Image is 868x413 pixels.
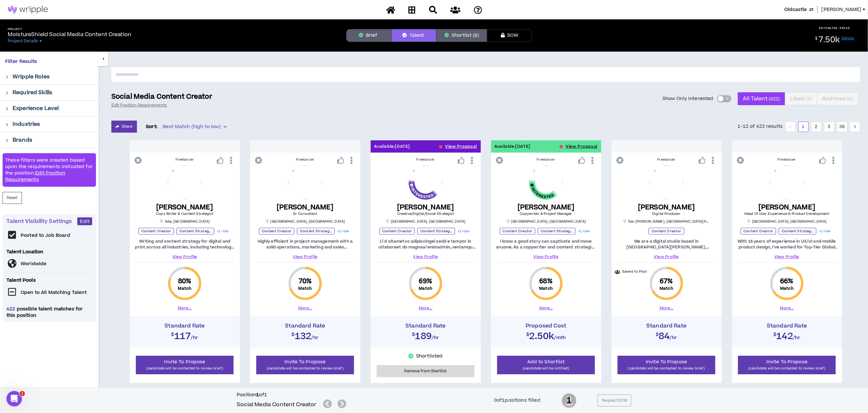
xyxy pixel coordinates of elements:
[822,6,862,13] span: [PERSON_NAME]
[495,144,531,150] p: Available: [DATE]
[8,31,131,38] p: MoistureShield Social Media Content Creation
[156,203,213,211] h5: [PERSON_NAME]
[649,228,684,235] p: Content Creator
[299,277,312,286] span: 70 %
[738,356,836,374] button: Invite To Propose(candidate will be contacted to review brief)
[842,36,854,41] a: Details
[520,211,572,216] span: Copywriter & Project Manager
[146,123,158,130] p: Sort:
[133,329,237,341] h2: $117
[253,329,357,341] h2: $132
[566,140,598,153] button: View Proposal
[853,125,857,129] span: right
[819,26,851,30] p: ESTIMATED PRICE
[660,286,673,291] small: Match
[374,329,478,341] h2: $189
[779,228,816,235] p: Content Strategist
[617,254,717,260] a: View Profile
[741,228,777,235] p: Content Creator
[253,323,357,329] h4: Standard Rate
[436,29,487,42] button: Shortlist (8)
[133,323,237,329] h4: Standard Rate
[255,238,355,250] p: Highly efficient in project management with a solid operations, marketing and sales background in...
[6,306,92,319] span: possible talent matches for this position
[660,305,673,311] button: More...
[135,254,235,260] a: View Profile
[5,107,9,111] span: right
[501,365,591,371] p: (candidate will be notified)
[487,29,532,42] button: SOW
[160,219,210,224] p: Ada , [GEOGRAPHIC_DATA]
[6,306,17,312] span: 422
[780,305,794,311] button: More...
[824,122,835,132] li: 3
[743,91,780,106] span: All Talent
[618,356,716,374] button: Invite To Propose(candidate will be contacted to review brief)
[285,358,326,365] span: Invite To Propose
[77,217,92,225] button: Edit
[386,219,466,224] p: [GEOGRAPHIC_DATA] , [GEOGRAPHIC_DATA]
[496,157,596,162] div: Freelancer
[417,228,455,235] p: Content Strategist
[376,238,476,250] p: L'i d sitametco adipiscingel sedd e tempor in utlaboreet do magnaal enimadmin, veniamqu nostrudex...
[780,277,794,286] span: 66 %
[135,157,235,162] div: Freelancer
[297,228,335,235] p: Content Strategist
[346,29,391,42] button: Brief
[526,329,566,341] h2: $2.50k
[638,203,695,211] h5: [PERSON_NAME]
[538,228,576,235] p: Content Strategist
[111,121,137,133] button: Share
[539,286,553,291] small: Match
[409,166,443,199] img: dMeJdPMvhDZNQvhr0Us81Gc7zPwSwGe4fPMCTFQr.png
[419,277,432,286] span: 69 %
[337,228,349,235] p: + 1 role
[806,96,812,102] small: ( 0 )
[786,122,796,132] li: Previous Page
[8,38,38,44] span: Project Details
[265,219,345,224] p: [GEOGRAPHIC_DATA] , [GEOGRAPHIC_DATA]
[13,89,52,96] p: Required Skills
[767,358,808,365] span: Invite To Propose
[5,58,93,65] p: Filter Results
[598,395,631,407] button: Request SOW
[747,219,827,224] p: [GEOGRAPHIC_DATA] , [GEOGRAPHIC_DATA]
[793,335,801,341] span: /hr
[717,95,731,102] button: Show Only Interested
[798,122,809,132] li: 1
[261,365,350,371] p: (candidate will be contacted to review brief)
[780,286,794,291] small: Match
[237,401,316,408] h5: Social Media Content Creator
[737,157,837,162] div: Freelancer
[500,228,536,235] p: Content Creator
[140,365,230,371] p: (candidate will be contacted to review brief)
[496,238,596,250] p: I know a good story can captivate and move anyone. As a copywriter and content strategist at the ...
[13,73,50,81] p: Wripple Roles
[650,166,683,199] img: 0jd5bfsLYc5RGK4i32qIrvpS0EYwtVcVhSaWRWtu.png
[578,228,590,235] p: + 1 role
[825,122,834,132] a: 3
[837,122,847,132] a: 36
[3,153,96,187] div: These filters were created based upon the requirements indicated for the position.
[785,6,814,13] button: Oldcastle
[5,170,65,183] a: Edit Position Requirements
[663,96,713,102] span: Show Only Interested
[742,365,832,371] p: (candidate will be contacted to review brief)
[615,329,719,341] h2: $84
[494,397,540,404] div: 0 of 1 positions filled
[164,358,205,365] span: Invite To Propose
[21,232,71,239] p: Posted to Job Board
[653,211,681,216] span: Digital Producer
[255,254,355,260] a: View Profile
[562,393,577,409] span: 1
[259,228,295,235] p: Content Creator
[735,329,839,341] h2: $142
[5,123,9,126] span: right
[819,34,840,45] span: 7.50k
[670,335,677,341] span: /hr
[237,392,349,398] h6: Position of 1
[554,335,566,341] span: / mth
[815,36,817,41] sup: $
[178,277,191,286] span: 80 %
[646,358,687,365] span: Invite To Propose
